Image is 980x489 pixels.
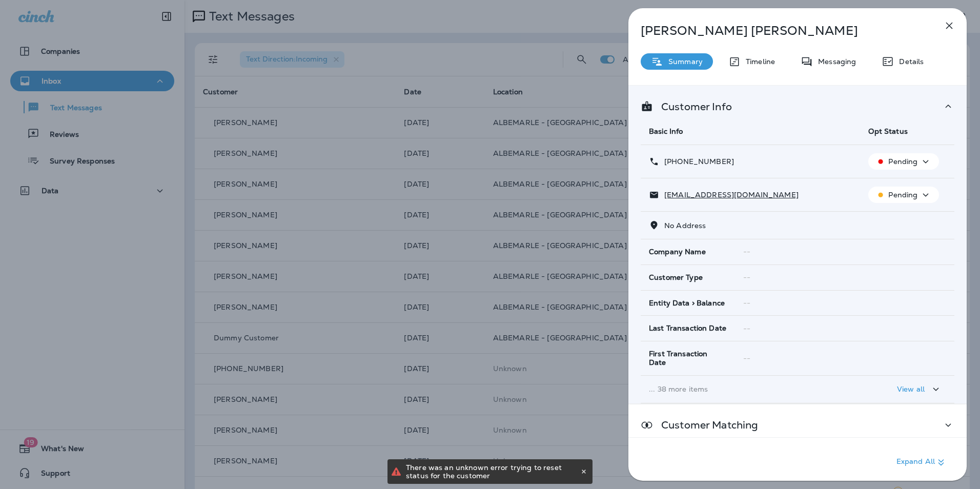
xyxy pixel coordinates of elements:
span: Basic Info [649,127,683,136]
p: Expand All [896,456,947,468]
p: [EMAIL_ADDRESS][DOMAIN_NAME] [659,191,799,199]
p: Pending [888,157,917,166]
button: View all [893,380,946,399]
p: No Address [659,221,706,230]
span: Company Name [649,248,706,256]
p: [PERSON_NAME] [PERSON_NAME] [641,24,921,38]
span: First Transaction Date [649,350,727,367]
button: Pending [868,153,939,170]
button: Expand All [892,453,951,472]
span: Customer Type [649,273,703,282]
p: Summary [663,57,703,66]
p: [PHONE_NUMBER] [659,157,734,166]
span: -- [743,298,750,308]
p: Customer Matching [653,421,758,429]
p: ... 38 more items [649,385,852,393]
div: There was an unknown error trying to reset status for the customer [406,459,578,484]
span: -- [743,324,750,333]
p: View all [897,385,925,393]
span: -- [743,273,750,282]
span: Opt Status [868,127,907,136]
span: -- [743,247,750,256]
button: Pending [868,187,939,203]
span: Last Transaction Date [649,324,726,333]
p: Messaging [813,57,856,66]
p: Timeline [741,57,775,66]
span: Entity Data > Balance [649,299,725,308]
p: Pending [888,191,917,199]
span: -- [743,354,750,363]
p: Customer Info [653,103,732,111]
p: Details [894,57,924,66]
